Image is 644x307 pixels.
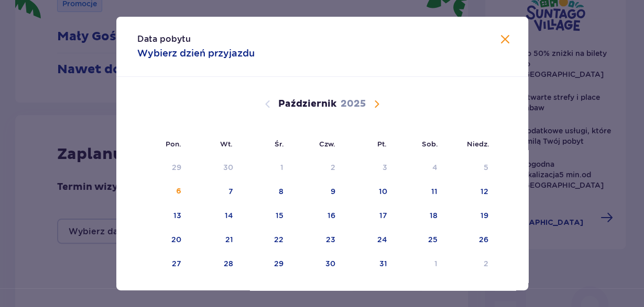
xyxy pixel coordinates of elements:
td: 12 [445,180,496,203]
td: 31 [343,253,395,276]
div: 19 [481,210,488,221]
td: 28 [189,253,241,276]
p: Październik [278,98,336,110]
div: 26 [479,234,488,245]
p: Wybierz dzień przyjazdu [137,47,255,60]
td: 24 [343,229,395,252]
div: 29 [172,162,181,173]
div: 18 [430,210,438,221]
td: Data niedostępna. poniedziałek, 29 września 2025 [137,156,189,179]
div: 1 [434,258,438,269]
small: Pon. [166,140,181,148]
div: 2 [484,258,488,269]
div: 30 [325,258,335,269]
td: 27 [137,253,189,276]
button: Zamknij [499,33,511,47]
p: 2025 [341,98,366,110]
div: 14 [225,210,233,221]
div: 3 [382,162,387,173]
div: 21 [225,234,233,245]
div: 8 [279,186,283,197]
div: 13 [173,210,181,221]
td: 18 [394,204,445,228]
div: 9 [331,186,335,197]
div: 23 [326,234,335,245]
div: 17 [379,210,387,221]
div: 12 [481,186,488,197]
div: 10 [378,186,387,197]
div: 15 [276,210,283,221]
td: 10 [343,180,395,203]
td: 19 [445,204,496,228]
small: Sob. [422,140,438,148]
div: 11 [431,186,438,197]
td: 9 [291,180,343,203]
div: 20 [171,234,181,245]
td: 2 [445,253,496,276]
td: 25 [394,229,445,252]
td: 16 [291,204,343,228]
div: 16 [328,210,335,221]
td: 29 [241,253,291,276]
td: 11 [394,180,445,203]
div: 29 [274,258,283,269]
div: 27 [172,258,181,269]
td: 8 [241,180,291,203]
small: Niedz. [467,140,489,148]
td: Data niedostępna. środa, 1 października 2025 [241,156,291,179]
div: 25 [428,234,438,245]
div: 24 [377,234,387,245]
td: 1 [394,253,445,276]
div: 2 [331,162,335,173]
div: 6 [176,186,181,197]
td: Data niedostępna. niedziela, 5 października 2025 [445,156,496,179]
td: 13 [137,204,189,228]
div: 30 [223,162,233,173]
td: 15 [241,204,291,228]
td: 20 [137,229,189,252]
small: Czw. [319,140,335,148]
td: 30 [291,253,343,276]
small: Śr. [275,140,284,148]
div: 31 [379,258,387,269]
small: Pt. [377,140,387,148]
p: Data pobytu [137,33,191,45]
div: 4 [432,162,438,173]
div: 28 [224,258,233,269]
div: 22 [274,234,283,245]
div: 7 [228,186,233,197]
div: 1 [280,162,283,173]
td: Data niedostępna. piątek, 3 października 2025 [343,156,395,179]
td: Data niedostępna. sobota, 4 października 2025 [394,156,445,179]
td: Data niedostępna. czwartek, 2 października 2025 [291,156,343,179]
td: 6 [137,180,189,203]
td: 14 [189,204,241,228]
td: 17 [343,204,395,228]
td: 21 [189,229,241,252]
div: 5 [484,162,488,173]
td: 26 [445,229,496,252]
button: Poprzedni miesiąc [261,98,274,110]
td: 7 [189,180,241,203]
button: Następny miesiąc [370,98,383,110]
small: Wt. [220,140,233,148]
td: Data niedostępna. wtorek, 30 września 2025 [189,156,241,179]
td: 22 [241,229,291,252]
td: 23 [291,229,343,252]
